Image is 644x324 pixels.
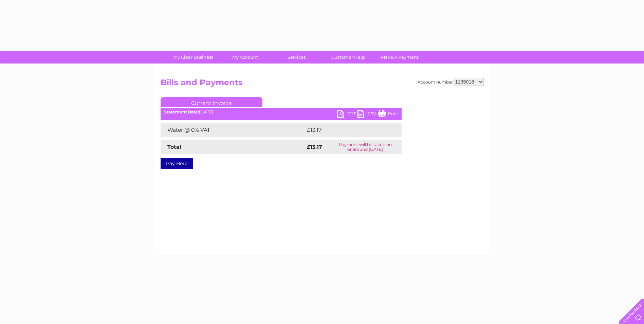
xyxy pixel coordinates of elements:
a: CSV [357,110,378,120]
td: Payment will be taken on or around [DATE] [329,140,401,154]
a: Services [269,51,325,64]
a: Current Invoice [161,97,262,107]
td: Water @ 0% VAT [161,123,305,137]
td: £13.17 [305,123,386,137]
h2: Bills and Payments [161,78,484,91]
b: Statement Date: [164,109,199,114]
a: Pay Here [161,158,193,169]
strong: Total [167,144,181,150]
a: PDF [337,110,357,120]
div: Account number [418,78,484,86]
div: [DATE] [161,110,402,114]
a: Make A Payment [372,51,428,64]
a: Customer Help [320,51,376,64]
a: My Account [217,51,273,64]
a: My Clear Business [165,51,221,64]
a: Print [378,110,398,120]
strong: £13.17 [307,144,322,150]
